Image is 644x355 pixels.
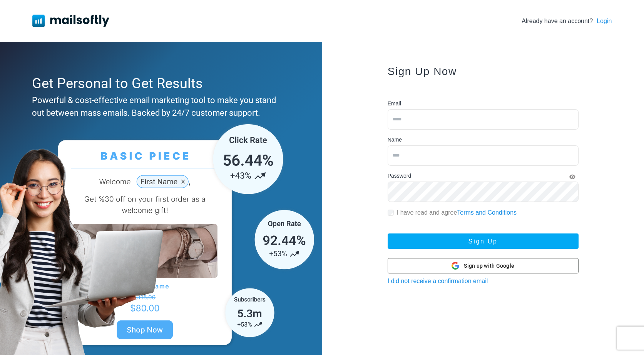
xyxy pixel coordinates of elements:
label: Email [388,100,401,108]
img: Mailsoftly [32,15,109,27]
div: Powerful & cost-effective email marketing tool to make you stand out between mass emails. Backed ... [32,94,286,119]
button: Sign up with Google [388,258,579,273]
label: I have read and agree [397,208,517,217]
button: Sign Up [388,233,579,249]
span: Sign Up Now [388,65,457,77]
a: I did not receive a confirmation email [388,278,488,284]
div: Get Personal to Get Results [32,73,286,94]
a: Terms and Conditions [457,209,517,216]
i: Show Password [569,174,575,180]
a: Login [597,17,612,26]
label: Password [388,172,411,180]
div: Already have an account? [522,17,612,26]
span: Sign up with Google [464,262,514,270]
label: Name [388,136,402,144]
